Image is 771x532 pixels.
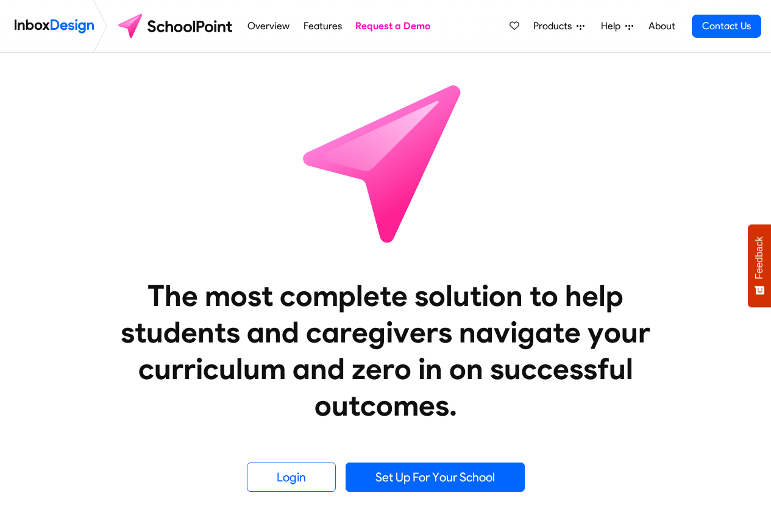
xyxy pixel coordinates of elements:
[692,15,761,38] a: Contact Us
[276,53,496,272] img: icon_schoolpoint.svg
[748,224,771,307] button: Feedback - Show survey
[528,14,589,38] a: Products
[112,12,241,41] img: schoolpoint logo
[346,463,525,492] a: Set Up For Your School
[533,19,577,34] span: Products
[601,19,625,34] span: Help
[596,14,638,38] a: Help
[96,277,675,424] heading: The most complete solution to help students and caregivers navigate your curriculum and zero in o...
[754,236,765,279] span: Feedback
[352,14,434,38] a: Request a Demo
[645,14,678,38] a: About
[247,463,336,492] a: Login
[244,14,293,38] a: Overview
[300,14,345,38] a: Features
